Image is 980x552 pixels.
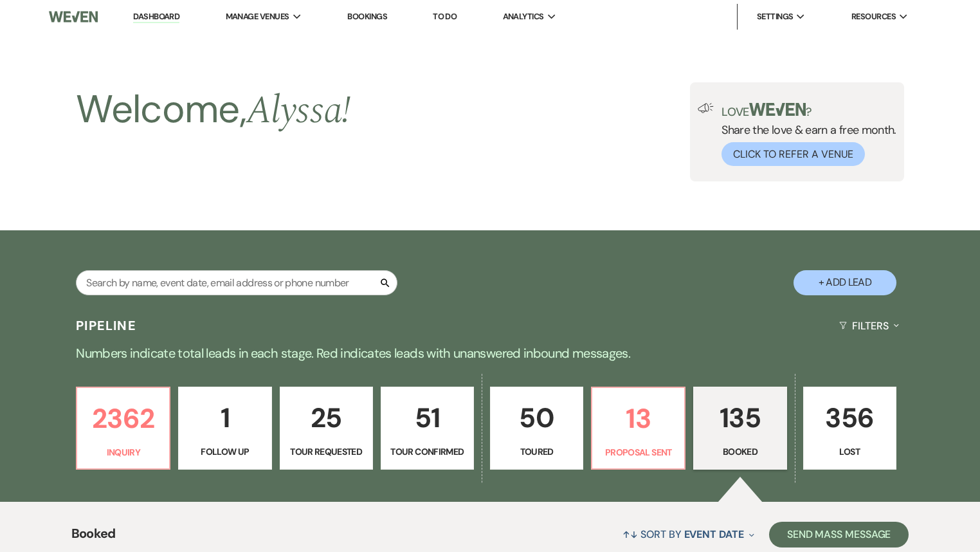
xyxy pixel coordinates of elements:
a: 2362Inquiry [76,387,170,470]
p: Inquiry [85,445,161,459]
a: Dashboard [133,11,179,23]
input: Search by name, event date, email address or phone number [76,270,397,295]
a: 51Tour Confirmed [381,387,474,470]
button: + Add Lead [794,270,896,295]
span: ↑↓ [622,528,638,541]
p: 51 [389,396,466,439]
button: Sort By Event Date [617,517,759,551]
p: Lost [812,445,888,459]
h2: Welcome, [76,82,350,138]
p: 1 [186,396,263,439]
p: Follow Up [186,445,263,459]
span: Resources [851,10,896,23]
h3: Pipeline [76,317,136,335]
div: Share the love & earn a free month. [714,103,896,166]
img: loud-speaker-illustration.svg [698,103,714,113]
p: 50 [498,396,575,439]
span: Analytics [503,10,544,23]
a: 13Proposal Sent [591,387,685,470]
button: Click to Refer a Venue [721,142,865,166]
span: Manage Venues [226,10,289,23]
a: Bookings [347,11,387,22]
img: Weven Logo [49,3,97,30]
button: Filters [834,309,904,343]
p: 25 [288,396,365,439]
p: 13 [600,397,676,440]
a: To Do [433,11,457,22]
p: Booked [702,445,778,459]
a: 25Tour Requested [280,387,373,470]
a: 50Toured [490,387,583,470]
button: Send Mass Message [769,522,909,547]
a: 135Booked [693,387,786,470]
span: Settings [757,10,794,23]
p: Numbers indicate total leads in each stage. Red indicates leads with unanswered inbound messages. [27,343,953,363]
p: Proposal Sent [600,445,676,459]
p: Toured [498,445,575,459]
p: Love ? [721,103,896,118]
a: 356Lost [803,387,896,470]
span: Booked [71,524,116,551]
img: weven-logo-green.svg [749,103,806,116]
p: Tour Confirmed [389,445,466,459]
span: Alyssa ! [246,81,351,140]
p: Tour Requested [288,445,365,459]
a: 1Follow Up [178,387,271,470]
p: 2362 [85,397,161,440]
span: Event Date [684,528,744,541]
p: 135 [702,396,778,439]
p: 356 [812,396,888,439]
